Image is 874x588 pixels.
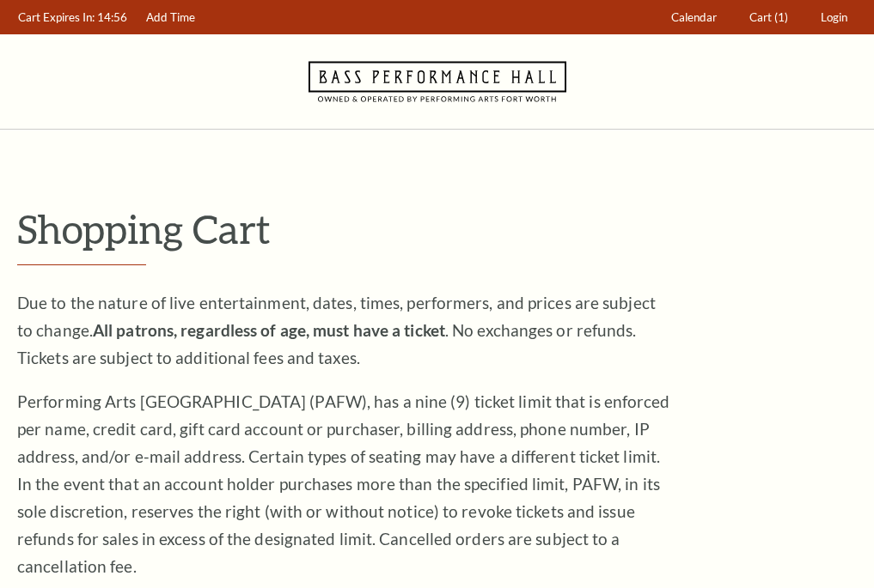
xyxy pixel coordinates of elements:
[821,10,847,24] span: Login
[774,10,788,24] span: (1)
[663,1,725,34] a: Calendar
[813,1,856,34] a: Login
[749,10,772,24] span: Cart
[138,1,204,34] a: Add Time
[17,293,656,367] span: Due to the nature of live entertainment, dates, times, performers, and prices are subject to chan...
[97,10,127,24] span: 14:56
[671,10,717,24] span: Calendar
[93,320,445,340] strong: All patrons, regardless of age, must have a ticket
[17,207,857,251] p: Shopping Cart
[742,1,797,34] a: Cart (1)
[18,10,95,24] span: Cart Expires In:
[17,388,670,580] p: Performing Arts [GEOGRAPHIC_DATA] (PAFW), has a nine (9) ticket limit that is enforced per name, ...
